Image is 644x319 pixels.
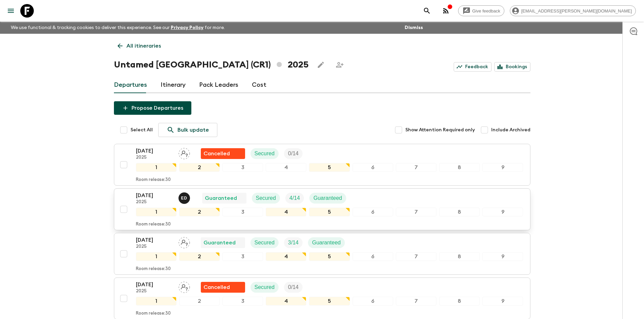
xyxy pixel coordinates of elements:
[114,101,191,115] button: Propose Departures
[114,39,165,53] a: All itineraries
[510,5,636,16] div: [EMAIL_ADDRESS][PERSON_NAME][DOMAIN_NAME]
[222,163,263,172] div: 3
[353,163,393,172] div: 6
[204,239,236,247] p: Guaranteed
[126,42,161,50] p: All itineraries
[136,191,173,200] p: [DATE]
[136,289,173,294] p: 2025
[333,58,347,72] span: Share this itinerary
[309,208,350,216] div: 5
[314,58,328,72] button: Edit this itinerary
[4,4,18,18] button: menu
[251,148,279,159] div: Secured
[114,144,530,186] button: [DATE]2025Assign pack leaderFlash Pack cancellationSecuredTrip Fill123456789Room release:30
[178,150,190,155] span: Assign pack leader
[266,163,306,172] div: 4
[255,239,275,247] p: Secured
[130,127,153,133] span: Select All
[136,236,173,244] p: [DATE]
[199,77,238,93] a: Pack Leaders
[309,252,350,261] div: 5
[353,297,393,305] div: 6
[114,188,530,230] button: [DATE]2025Edwin Duarte RíosGuaranteedSecuredTrip FillGuaranteed123456789Room release:30
[178,284,190,289] span: Assign pack leader
[136,147,173,155] p: [DATE]
[179,163,220,172] div: 2
[518,8,636,14] span: [EMAIL_ADDRESS][PERSON_NAME][DOMAIN_NAME]
[469,8,504,14] span: Give feedback
[420,4,434,18] button: search adventures
[136,244,173,249] p: 2025
[136,208,176,216] div: 1
[204,150,230,158] p: Cancelled
[284,282,303,293] div: Trip Fill
[353,208,393,216] div: 6
[222,208,263,216] div: 3
[201,282,245,293] div: Flash Pack cancellation
[309,163,350,172] div: 5
[178,192,191,204] button: ED
[285,193,304,204] div: Trip Fill
[179,252,220,261] div: 2
[114,233,530,275] button: [DATE]2025Assign pack leaderGuaranteedSecuredTrip FillGuaranteed123456789Room release:30
[171,25,204,30] a: Privacy Policy
[439,163,480,172] div: 8
[136,177,171,183] p: Room release: 30
[266,208,306,216] div: 4
[482,297,523,305] div: 9
[255,283,275,291] p: Secured
[8,22,228,34] p: We use functional & tracking cookies to deliver this experience. See our for more.
[136,297,176,305] div: 1
[161,77,186,93] a: Itinerary
[136,163,176,172] div: 1
[179,208,220,216] div: 2
[309,297,350,305] div: 5
[482,208,523,216] div: 9
[255,150,275,158] p: Secured
[252,77,266,93] a: Cost
[491,127,530,133] span: Include Archived
[181,195,187,201] p: E D
[313,194,342,202] p: Guaranteed
[482,163,523,172] div: 9
[494,62,530,72] a: Bookings
[396,208,436,216] div: 7
[136,222,171,227] p: Room release: 30
[251,282,279,293] div: Secured
[353,252,393,261] div: 6
[178,239,190,244] span: Assign pack leader
[266,252,306,261] div: 4
[201,148,245,159] div: Flash Pack cancellation
[136,311,171,316] p: Room release: 30
[256,194,276,202] p: Secured
[403,23,425,32] button: Dismiss
[439,297,480,305] div: 8
[288,239,299,247] p: 3 / 14
[396,297,436,305] div: 7
[222,252,263,261] div: 3
[252,193,280,204] div: Secured
[178,194,191,200] span: Edwin Duarte Ríos
[439,208,480,216] div: 8
[136,252,176,261] div: 1
[312,239,341,247] p: Guaranteed
[288,283,299,291] p: 0 / 14
[114,77,147,93] a: Departures
[289,194,300,202] p: 4 / 14
[177,126,209,134] p: Bulk update
[205,194,237,202] p: Guaranteed
[136,200,173,205] p: 2025
[396,163,436,172] div: 7
[179,297,220,305] div: 2
[284,148,303,159] div: Trip Fill
[136,281,173,289] p: [DATE]
[396,252,436,261] div: 7
[136,266,171,272] p: Room release: 30
[222,297,263,305] div: 3
[439,252,480,261] div: 8
[482,252,523,261] div: 9
[158,123,217,137] a: Bulk update
[114,58,309,72] h1: Untamed [GEOGRAPHIC_DATA] (CR1) 2025
[204,283,230,291] p: Cancelled
[405,127,475,133] span: Show Attention Required only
